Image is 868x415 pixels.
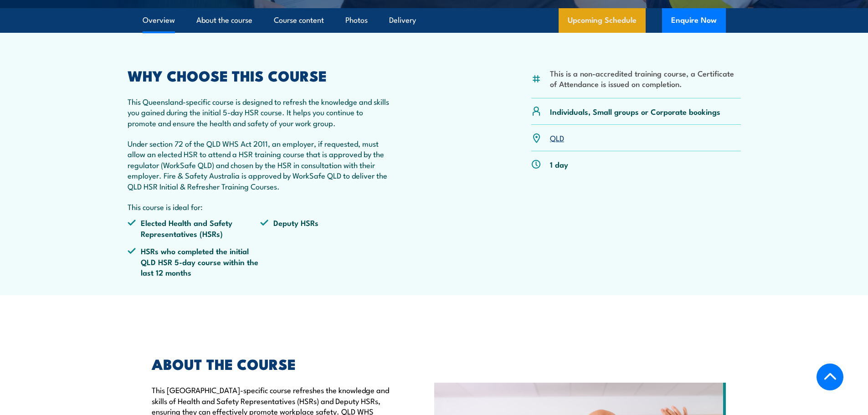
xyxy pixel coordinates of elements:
[345,8,368,32] a: Photos
[260,217,393,239] li: Deputy HSRs
[128,69,394,82] h2: WHY CHOOSE THIS COURSE
[389,8,416,32] a: Delivery
[128,96,394,128] p: This Queensland-specific course is designed to refresh the knowledge and skills you gained during...
[550,159,568,169] p: 1 day
[152,357,392,370] h2: ABOUT THE COURSE
[662,8,726,33] button: Enquire Now
[128,201,394,212] p: This course is ideal for:
[550,106,720,117] p: Individuals, Small groups or Corporate bookings
[274,8,324,32] a: Course content
[559,8,646,33] a: Upcoming Schedule
[550,132,564,143] a: QLD
[550,68,741,89] li: This is a non-accredited training course, a Certificate of Attendance is issued on completion.
[128,217,261,239] li: Elected Health and Safety Representatives (HSRs)
[143,8,175,32] a: Overview
[128,246,261,277] li: HSRs who completed the initial QLD HSR 5-day course within the last 12 months
[196,8,252,32] a: About the course
[128,138,394,191] p: Under section 72 of the QLD WHS Act 2011, an employer, if requested, must allow an elected HSR to...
